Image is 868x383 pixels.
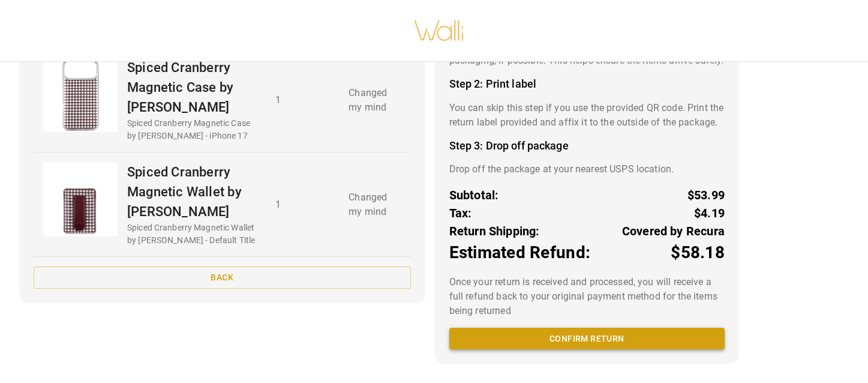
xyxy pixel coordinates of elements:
p: Spiced Cranberry Magnetic Wallet by [PERSON_NAME] [127,162,256,222]
p: Tax: [449,204,472,222]
h4: Step 2: Print label [449,77,725,91]
p: Changed my mind [349,190,401,219]
p: Subtotal: [449,186,499,204]
button: Back [34,267,411,289]
p: $53.99 [687,186,725,204]
p: $58.18 [671,240,725,265]
p: 1 [275,198,330,212]
p: Spiced Cranberry Magnetic Case by [PERSON_NAME] [127,58,256,117]
p: Spiced Cranberry Magnetic Case by [PERSON_NAME] - iPhone 17 [127,117,256,142]
button: Confirm return [449,328,725,350]
p: 1 [275,93,330,107]
p: Estimated Refund: [449,240,590,265]
p: Changed my mind [349,86,401,115]
p: Drop off the package at your nearest USPS location. [449,162,725,176]
p: Covered by Recura [622,222,725,240]
h4: Step 3: Drop off package [449,139,725,152]
p: Once your return is received and processed, you will receive a full refund back to your original ... [449,275,725,318]
img: walli-inc.myshopify.com [413,5,465,56]
p: Return Shipping: [449,222,540,240]
p: Spiced Cranberry Magnetic Wallet by [PERSON_NAME] - Default Title [127,222,256,247]
p: You can skip this step if you use the provided QR code. Print the return label provided and affix... [449,101,725,130]
p: $4.19 [694,204,725,222]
